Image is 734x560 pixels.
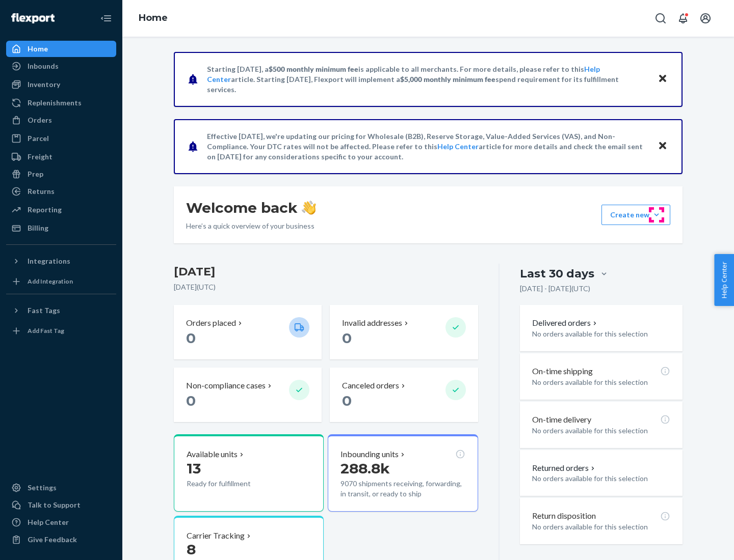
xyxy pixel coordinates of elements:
[130,4,176,33] ol: breadcrumbs
[532,426,670,436] p: No orders available for this selection
[340,449,399,460] p: Inbounding units
[6,514,116,530] a: Help Center
[656,72,669,87] button: Close
[28,535,77,545] div: Give Feedback
[342,380,399,391] p: Canceled orders
[532,366,593,377] p: On-time shipping
[28,61,59,71] div: Inbounds
[174,264,478,280] h3: [DATE]
[269,65,358,73] span: $500 monthly minimum fee
[28,169,43,179] div: Prep
[6,480,116,496] a: Settings
[6,273,116,290] a: Add Integration
[187,479,281,489] p: Ready for fulfillment
[6,112,116,128] a: Orders
[520,284,590,294] p: [DATE] - [DATE] ( UTC )
[6,183,116,200] a: Returns
[400,75,495,83] span: $5,000 monthly minimum fee
[330,305,478,359] button: Invalid addresses 0
[28,277,73,286] div: Add Integration
[6,95,116,111] a: Replenishments
[6,220,116,236] a: Billing
[340,479,465,499] p: 9070 shipments receiving, forwarding, in transit, or ready to ship
[6,130,116,147] a: Parcel
[186,199,316,217] h1: Welcome back
[342,317,402,329] p: Invalid addresses
[532,317,599,329] button: Delivered orders
[6,302,116,319] button: Fast Tags
[520,266,594,282] div: Last 30 days
[6,531,116,548] button: Give Feedback
[695,8,716,29] button: Open account menu
[532,522,670,532] p: No orders available for this selection
[186,392,196,409] span: 0
[187,530,245,542] p: Carrier Tracking
[187,449,238,460] p: Available units
[330,368,478,422] button: Canceled orders 0
[28,205,62,215] div: Reporting
[6,497,116,513] a: Talk to Support
[187,541,196,558] span: 8
[28,256,70,266] div: Integrations
[28,98,82,108] div: Replenishments
[328,434,478,512] button: Inbounding units288.8k9070 shipments receiving, forwarding, in transit, or ready to ship
[186,329,196,347] span: 0
[174,282,478,292] p: [DATE] ( UTC )
[673,8,693,29] button: Open notifications
[96,8,116,29] button: Close Navigation
[174,434,324,512] button: Available units13Ready for fulfillment
[532,329,670,339] p: No orders available for this selection
[174,368,322,422] button: Non-compliance cases 0
[28,115,52,125] div: Orders
[28,326,64,335] div: Add Fast Tag
[174,305,322,359] button: Orders placed 0
[340,460,390,477] span: 288.8k
[186,221,316,231] p: Here’s a quick overview of your business
[186,317,236,329] p: Orders placed
[28,500,81,510] div: Talk to Support
[28,483,57,493] div: Settings
[6,149,116,165] a: Freight
[28,44,48,54] div: Home
[6,323,116,339] a: Add Fast Tag
[28,152,53,162] div: Freight
[650,8,671,29] button: Open Search Box
[28,79,60,90] div: Inventory
[532,377,670,387] p: No orders available for this selection
[656,139,669,154] button: Close
[342,329,352,347] span: 0
[601,205,670,225] button: Create new
[139,12,168,23] a: Home
[532,473,670,484] p: No orders available for this selection
[186,380,266,391] p: Non-compliance cases
[28,133,49,144] div: Parcel
[714,254,734,306] button: Help Center
[6,166,116,182] a: Prep
[207,131,648,162] p: Effective [DATE], we're updating our pricing for Wholesale (B2B), Reserve Storage, Value-Added Se...
[6,253,116,269] button: Integrations
[6,202,116,218] a: Reporting
[532,510,596,522] p: Return disposition
[207,64,648,95] p: Starting [DATE], a is applicable to all merchants. For more details, please refer to this article...
[532,414,591,426] p: On-time delivery
[342,392,352,409] span: 0
[11,13,55,23] img: Flexport logo
[28,223,48,233] div: Billing
[28,305,60,316] div: Fast Tags
[187,460,201,477] span: 13
[6,76,116,93] a: Inventory
[437,142,479,151] a: Help Center
[532,462,597,474] button: Returned orders
[302,201,316,215] img: hand-wave emoji
[6,41,116,57] a: Home
[28,517,69,527] div: Help Center
[28,186,55,197] div: Returns
[6,58,116,74] a: Inbounds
